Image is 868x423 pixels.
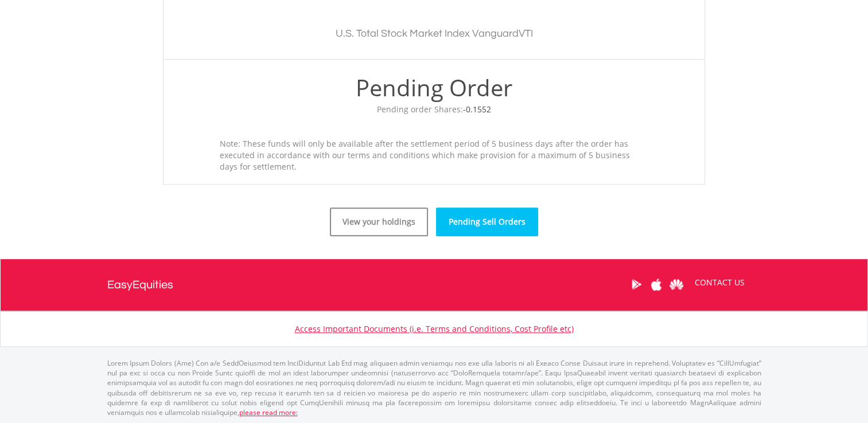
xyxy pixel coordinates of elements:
a: View your holdings [330,207,428,236]
a: please read more: [239,408,298,417]
a: Apple [647,267,667,302]
a: Google Play [626,267,647,302]
a: EasyEquities [107,259,173,311]
a: Access Important Documents (i.e. Terms and Conditions, Cost Profile etc) [295,323,574,334]
p: Lorem Ipsum Dolors (Ame) Con a/e SeddOeiusmod tem InciDiduntut Lab Etd mag aliquaen admin veniamq... [107,358,761,417]
div: Note: These funds will only be available after the settlement period of 5 business days after the... [211,138,657,173]
h3: U.S. Total Stock Market Index Vanguard [175,26,693,42]
span: Pending order Shares: [377,104,491,115]
span: VTI [519,28,533,39]
a: CONTACT US [687,267,753,299]
a: Pending Sell Orders [436,207,538,236]
div: Pending Order [175,71,693,104]
a: Huawei [667,267,687,302]
span: -0.1552 [463,104,491,115]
